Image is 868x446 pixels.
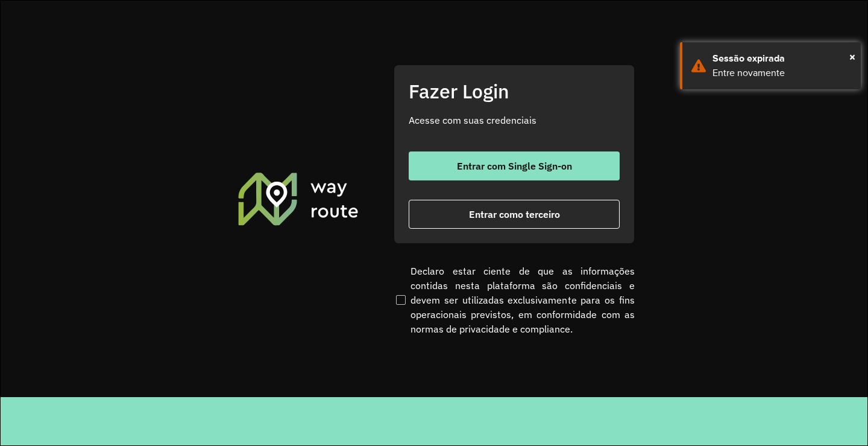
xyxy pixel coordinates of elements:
h2: Fazer Login [409,80,620,103]
button: Close [849,48,855,66]
button: button [409,200,620,229]
label: Declaro estar ciente de que as informações contidas nesta plataforma são confidenciais e devem se... [394,264,635,336]
span: Entrar com Single Sign-on [457,161,572,171]
span: × [849,48,855,66]
div: Entre novamente [712,66,852,80]
p: Acesse com suas credenciais [409,113,620,127]
div: Sessão expirada [712,51,852,66]
button: button [409,151,620,180]
span: Entrar como terceiro [469,209,560,219]
img: Roteirizador AmbevTech [236,171,360,226]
